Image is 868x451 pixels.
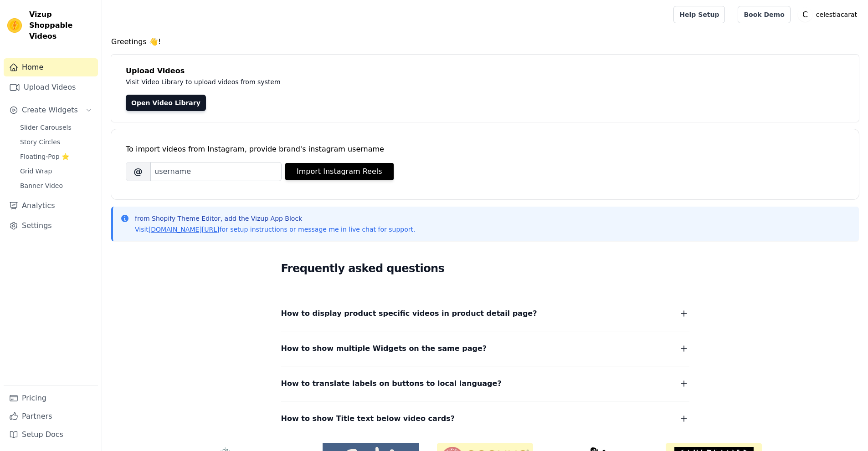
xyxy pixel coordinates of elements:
[15,150,98,163] a: Floating-Pop ⭐
[20,152,69,161] span: Floating-Pop ⭐
[4,426,98,444] a: Setup Docs
[4,78,98,96] a: Upload Videos
[798,6,861,23] button: C celestiacarat
[150,162,282,181] input: username
[126,66,844,76] h4: Upload Videos
[29,9,94,42] span: Vizup Shoppable Videos
[15,121,98,134] a: Slider Carousels
[20,137,60,147] span: Story Circles
[20,181,63,190] span: Banner Video
[281,377,502,390] span: How to translate labels on buttons to local language?
[4,197,98,215] a: Analytics
[673,6,725,23] a: Help Setup
[22,105,78,116] span: Create Widgets
[738,6,790,23] a: Book Demo
[135,214,415,223] p: from Shopify Theme Editor, add the Vizup App Block
[285,163,394,180] button: Import Instagram Reels
[281,342,487,355] span: How to show multiple Widgets on the same page?
[4,407,98,426] a: Partners
[135,225,415,234] p: Visit for setup instructions or message me in live chat for support.
[281,342,689,355] button: How to show multiple Widgets on the same page?
[20,123,72,132] span: Slider Carousels
[20,167,52,176] span: Grid Wrap
[802,10,808,19] text: C
[15,136,98,148] a: Story Circles
[126,144,844,155] div: To import videos from Instagram, provide brand's instagram username
[812,6,861,23] p: celestiacarat
[281,412,455,425] span: How to show Title text below video cards?
[7,18,22,33] img: Vizup
[281,259,689,278] h2: Frequently asked questions
[15,179,98,192] a: Banner Video
[4,217,98,235] a: Settings
[149,226,220,233] a: [DOMAIN_NAME][URL]
[281,377,689,390] button: How to translate labels on buttons to local language?
[281,307,689,320] button: How to display product specific videos in product detail page?
[126,76,534,87] p: Visit Video Library to upload videos from system
[4,389,98,407] a: Pricing
[15,165,98,177] a: Grid Wrap
[111,36,859,47] h4: Greetings 👋!
[281,412,689,425] button: How to show Title text below video cards?
[4,101,98,119] button: Create Widgets
[4,58,98,76] a: Home
[126,95,206,111] a: Open Video Library
[126,162,150,181] span: @
[281,307,537,320] span: How to display product specific videos in product detail page?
